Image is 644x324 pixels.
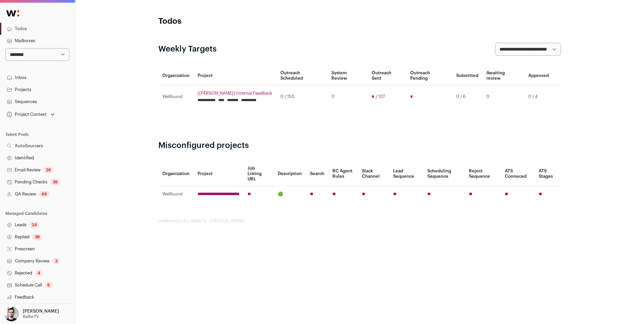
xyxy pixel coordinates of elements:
[39,191,50,197] div: 68
[452,66,482,85] th: Submitted
[276,66,327,85] th: Outreach Scheduled
[244,162,274,186] th: Job Listing URL
[198,91,272,96] a: [[PERSON_NAME]] Internal Feedback
[5,112,47,117] div: Project Context
[158,218,561,224] footer: wellfound:ai for BallerTV - [PERSON_NAME]
[524,66,553,85] th: Approved
[158,186,194,202] td: Wellfound
[158,44,217,55] h2: Weekly Targets
[3,7,23,20] img: Wellfound
[406,66,452,85] th: Outreach Pending
[482,66,524,85] th: Awaiting review
[194,162,244,186] th: Project
[3,307,60,321] button: Open dropdown
[423,162,465,186] th: Scheduling Sequence
[276,85,327,108] td: 0 / 150
[274,186,306,202] td: 🟢
[452,85,482,108] td: 0 / 6
[29,222,40,228] div: 24
[158,85,194,108] td: Wellfound
[50,179,60,185] div: 39
[35,270,43,276] div: 4
[306,162,328,186] th: Search
[45,282,53,289] div: 6
[5,110,56,119] button: Open dropdown
[328,162,358,186] th: RC Agent Rules
[4,307,19,321] img: 10051957-medium_jpg
[23,309,59,314] p: [PERSON_NAME]
[274,162,306,186] th: Description
[194,66,276,85] th: Project
[32,234,43,240] div: 38
[158,66,194,85] th: Organization
[501,162,535,186] th: ATS Conneced
[368,66,406,85] th: Outreach Sent
[158,162,194,186] th: Organization
[23,314,39,319] p: BallerTV
[158,140,561,151] h2: Misconfigured projects
[376,94,385,99] span: / 107
[158,16,292,27] h1: Todos
[43,167,54,173] div: 26
[327,85,368,108] td: 0
[358,162,389,186] th: Slack Channel
[52,258,60,264] div: 3
[389,162,423,186] th: Lead Sequence
[524,85,553,108] td: 0 / 4
[482,85,524,108] td: 0
[465,162,501,186] th: Reject Sequence
[535,162,561,186] th: ATS Stages
[327,66,368,85] th: System Review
